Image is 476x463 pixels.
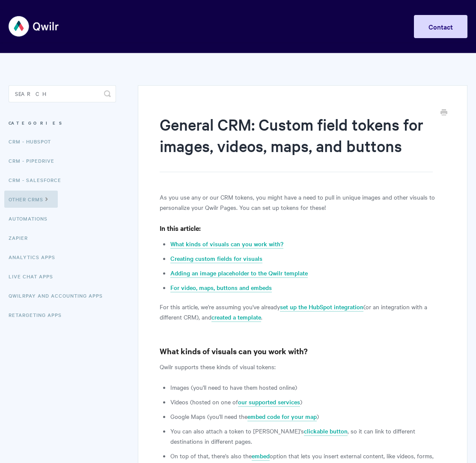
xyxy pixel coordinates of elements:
a: Adding an image placeholder to the Qwilr template [170,269,308,278]
li: You can also attach a token to [PERSON_NAME]'s , so it can link to different destinations in diff... [170,426,446,446]
h1: General CRM: Custom field tokens for images, videos, maps, and buttons [160,114,433,172]
a: CRM - HubSpot [9,133,57,150]
a: Creating custom fields for visuals [170,254,262,263]
li: Images (you'll need to have them hosted online) [170,382,446,392]
a: QwilrPay and Accounting Apps [9,287,109,304]
img: Qwilr Help Center [9,10,59,42]
a: embed [252,451,270,461]
a: Other CRMs [4,191,58,208]
a: Contact [414,15,467,38]
li: Videos (hosted on one of ) [170,397,446,407]
p: As you use any or our CRM tokens, you might have a need to pull in unique images and other visual... [160,192,446,212]
h3: Categories [9,115,116,131]
strong: In this article: [160,223,201,233]
a: embed code for your map [247,412,317,421]
a: Zapier [9,229,34,246]
a: created a template [211,313,261,322]
a: set up the HubSpot integration [280,302,363,312]
p: For this article, we're assuming you've already (or an integration with a different CRM), and . [160,302,446,322]
a: Print this Article [440,108,447,118]
a: Live Chat Apps [9,268,59,285]
li: Google Maps (you'll need the ) [170,411,446,421]
a: Retargeting Apps [9,306,68,323]
input: Search [9,85,116,102]
a: CRM - Pipedrive [9,152,61,169]
a: Automations [9,210,54,227]
a: our supported services [238,397,300,407]
a: What kinds of visuals can you work with? [170,239,283,249]
p: Qwilr supports these kinds of visual tokens: [160,361,446,372]
a: clickable button [304,427,348,436]
a: Analytics Apps [9,248,62,266]
a: CRM - Salesforce [9,171,68,188]
h3: What kinds of visuals can you work with? [160,345,446,357]
a: For video, maps, buttons and embeds [170,283,272,293]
